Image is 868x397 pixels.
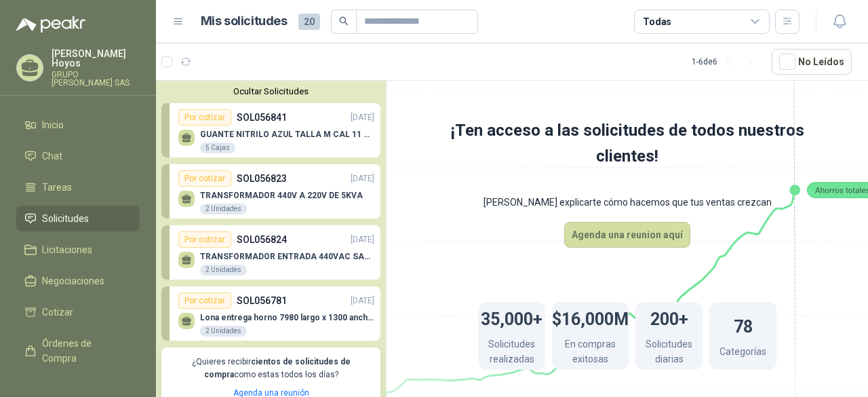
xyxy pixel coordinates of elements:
a: Negociaciones [16,268,140,294]
p: Solicitudes realizadas [478,337,545,370]
p: GUANTE NITRILO AZUL TALLA M CAL 11 CAJA x 100 UND [200,130,374,139]
p: [DATE] [351,111,374,124]
div: Por cotizar [178,170,231,187]
div: 2 Unidades [200,265,247,276]
div: Por cotizar [178,109,231,126]
p: Categorías [719,344,766,362]
p: Lona entrega horno 7980 largo x 1300 ancho Banda tipo wafer [200,313,374,322]
div: Todas [643,14,671,29]
div: 2 Unidades [200,204,247,214]
span: 20 [298,14,320,30]
span: Solicitudes [42,211,89,226]
div: 5 Cajas [200,143,235,153]
span: Cotizar [42,305,73,320]
p: [PERSON_NAME] Hoyos [52,49,140,68]
span: Inicio [42,117,64,132]
h1: 78 [734,310,753,340]
p: [DATE] [351,295,374,307]
a: Tareas [16,174,140,200]
a: Solicitudes [16,206,140,231]
div: 2 Unidades [200,326,247,337]
span: Chat [42,149,62,164]
a: Por cotizarSOL056841[DATE] GUANTE NITRILO AZUL TALLA M CAL 11 CAJA x 100 UND5 Cajas [161,103,380,157]
h1: 200+ [650,303,688,333]
p: SOL056781 [237,293,287,308]
a: Inicio [16,112,140,138]
span: Tareas [42,180,72,195]
p: En compras exitosas [552,337,629,370]
h1: $16,000M [552,303,629,333]
p: [DATE] [351,172,374,185]
a: Licitaciones [16,237,140,263]
a: Cotizar [16,299,140,325]
span: Licitaciones [42,242,92,257]
button: Agenda una reunion aquí [564,222,690,248]
p: ¿Quieres recibir como estas todos los días? [170,356,372,381]
p: TRANSFORMADOR ENTRADA 440VAC SALIDA 220VAC 10AMP 1000WATTS [200,252,374,261]
span: Órdenes de Compra [42,336,127,366]
div: Por cotizar [178,231,231,248]
img: Logo peakr [16,16,85,33]
button: Ocultar Solicitudes [161,86,380,96]
h1: 35,000+ [481,303,542,333]
p: SOL056824 [237,232,287,247]
button: No Leídos [772,49,852,75]
div: 1 - 6 de 6 [692,51,761,73]
span: search [339,16,349,26]
span: Negociaciones [42,273,104,288]
p: GRUPO [PERSON_NAME] SAS [52,71,140,87]
div: Por cotizar [178,292,231,309]
p: [DATE] [351,233,374,246]
a: Chat [16,143,140,169]
p: TRANSFORMADOR 440V A 220V DE 5KVA [200,191,363,200]
a: Órdenes de Compra [16,330,140,371]
p: SOL056823 [237,171,287,186]
h1: Mis solicitudes [201,12,288,31]
a: Por cotizarSOL056824[DATE] TRANSFORMADOR ENTRADA 440VAC SALIDA 220VAC 10AMP 1000WATTS2 Unidades [161,225,380,280]
p: Solicitudes diarias [635,337,703,370]
b: cientos de solicitudes de compra [204,357,351,379]
a: Por cotizarSOL056823[DATE] TRANSFORMADOR 440V A 220V DE 5KVA2 Unidades [161,164,380,219]
a: Por cotizarSOL056781[DATE] Lona entrega horno 7980 largo x 1300 ancho Banda tipo wafer2 Unidades [161,286,380,341]
p: SOL056841 [237,110,287,125]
